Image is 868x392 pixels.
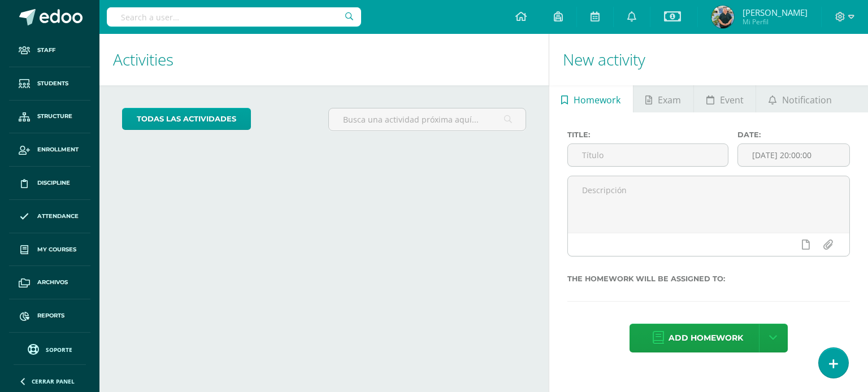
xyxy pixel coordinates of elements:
[122,108,251,130] a: todas las Actividades
[694,85,756,112] a: Event
[549,85,633,112] a: Homework
[329,108,525,130] input: Busca una actividad próxima aquí...
[9,101,90,134] a: Structure
[743,17,808,27] span: Mi Perfil
[669,324,743,352] span: Add homework
[14,341,86,356] a: Soporte
[633,85,693,112] a: Exam
[37,46,55,55] span: Staff
[782,86,832,114] span: Notification
[37,145,79,154] span: Enrollment
[9,299,90,333] a: Reports
[720,86,744,114] span: Event
[32,377,75,385] span: Cerrar panel
[574,86,620,114] span: Homework
[107,7,361,27] input: Search a user…
[737,130,850,139] label: Date:
[37,112,72,121] span: Structure
[9,133,90,167] a: Enrollment
[9,34,90,67] a: Staff
[567,275,850,283] label: The homework will be assigned to:
[9,266,90,299] a: Archivos
[658,86,681,114] span: Exam
[46,346,72,354] span: Soporte
[37,278,68,287] span: Archivos
[37,79,68,88] span: Students
[711,6,734,28] img: 4447a754f8b82caf5a355abd86508926.png
[9,200,90,233] a: Attendance
[37,212,79,221] span: Attendance
[9,67,90,101] a: Students
[37,178,70,188] span: Discipline
[743,7,808,18] span: [PERSON_NAME]
[756,85,844,112] a: Notification
[738,144,849,166] input: Fecha de entrega
[37,311,64,320] span: Reports
[567,130,728,139] label: Title:
[563,34,854,85] h1: New activity
[37,245,76,254] span: My courses
[9,167,90,200] a: Discipline
[9,233,90,267] a: My courses
[568,144,728,166] input: Título
[113,34,535,85] h1: Activities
